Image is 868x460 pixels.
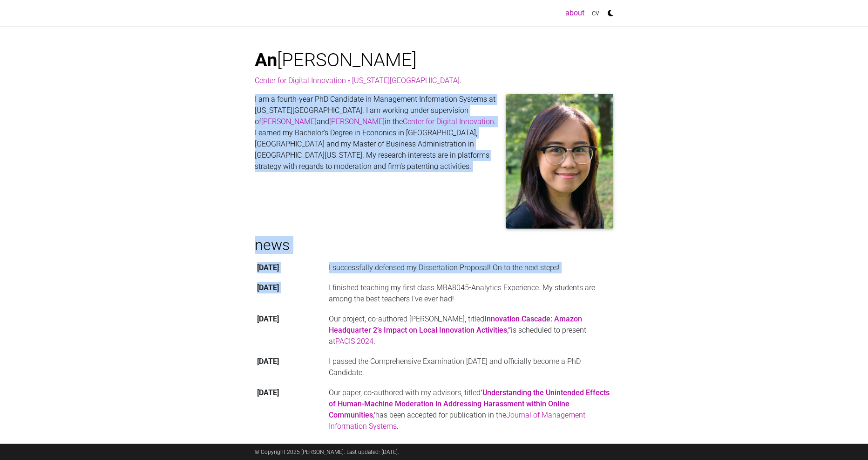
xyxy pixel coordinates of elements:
a: news [255,236,290,254]
td: I finished teaching my first class MBA8045-Analytics Experience. My students are among the best t... [326,278,613,309]
a: PACIS 2024 [335,337,373,346]
h1: [PERSON_NAME] [255,49,613,71]
a: about [562,4,588,22]
a: [PERSON_NAME] [329,117,385,126]
td: I passed the Comprehensive Examination [DATE] and officially become a PhD Candidate. [326,352,613,383]
td: Our paper, co-authored with my advisors, titled has been accepted for publication in the . [326,383,613,437]
th: [DATE] [255,309,326,352]
td: I successfully defensed my Dissertation Proposal! On to the next steps! [326,258,613,278]
div: © Copyright 2025 [PERSON_NAME]. Last updated: [DATE]. [248,444,620,460]
p: I am a fourth-year PhD Candidate in Management Information Systems at [US_STATE][GEOGRAPHIC_DATA]... [255,94,613,172]
th: [DATE] [255,258,326,278]
a: Center for Digital Innovation [403,117,494,126]
td: Our project, co-authored [PERSON_NAME], titled is scheduled to present at . [326,309,613,352]
a: ‘Understanding the Unintended Effects of Human-Machine Moderation in Addressing Harassment within... [329,388,610,419]
th: [DATE] [255,383,326,437]
span: An [255,49,277,71]
a: cv [588,4,603,22]
th: [DATE] [255,352,326,383]
a: Center for Digital Innovation - [US_STATE][GEOGRAPHIC_DATA] [255,76,460,85]
a: [PERSON_NAME] [261,117,317,126]
th: [DATE] [255,278,326,309]
img: prof_pic.jpg [506,94,613,229]
p: . [255,75,613,86]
